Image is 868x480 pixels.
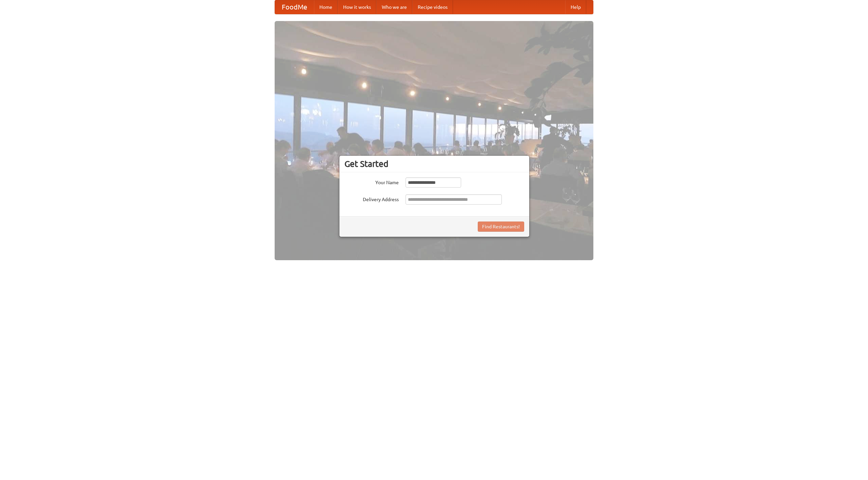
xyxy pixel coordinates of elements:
button: Find Restaurants! [478,222,524,232]
a: Recipe videos [412,0,453,14]
label: Delivery Address [344,194,399,203]
a: How it works [338,0,376,14]
h3: Get Started [344,159,524,169]
a: Who we are [376,0,412,14]
label: Your Name [344,177,399,186]
a: Home [314,0,338,14]
a: Help [565,0,586,14]
a: FoodMe [275,0,314,14]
